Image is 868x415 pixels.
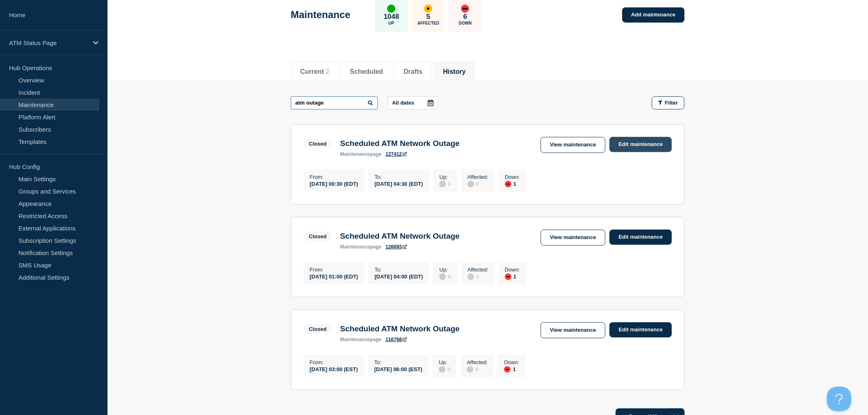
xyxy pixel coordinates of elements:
div: 0 [468,273,489,280]
a: 127412 [386,151,407,157]
div: 0 [467,365,488,373]
div: disabled [439,366,445,373]
button: All dates [388,96,439,109]
div: [DATE] 03:00 (EST) [310,365,358,372]
a: View maintenance [541,137,605,153]
div: 0 [439,365,450,373]
p: To : [375,267,423,273]
input: Search maintenances [291,96,378,109]
h1: Maintenance [291,9,350,21]
h3: Scheduled ATM Network Outage [340,139,459,148]
p: Down : [504,359,519,365]
p: To : [375,359,423,365]
button: Drafts [404,68,423,75]
div: Closed [309,326,327,332]
p: Down : [505,174,520,180]
div: 0 [468,180,489,187]
p: Affected : [468,174,489,180]
p: page [340,151,381,157]
p: 5 [427,13,430,21]
p: Up : [439,267,451,273]
p: Down : [505,267,520,273]
div: down [461,5,469,13]
div: down [505,181,512,187]
div: down [505,274,512,280]
p: 6 [464,13,467,21]
p: Down [459,21,472,25]
div: [DATE] 04:00 (EDT) [375,273,423,280]
div: 1 [505,273,520,280]
span: maintenance [340,244,370,250]
button: Scheduled [350,68,383,75]
a: 126693 [386,244,407,250]
div: [DATE] 00:30 (EDT) [310,180,358,187]
div: 1 [504,365,519,373]
a: View maintenance [541,230,605,246]
div: disabled [439,181,446,187]
span: 2 [326,68,329,75]
a: Add maintenance [622,7,685,23]
div: disabled [439,274,446,280]
div: [DATE] 01:00 (EDT) [310,273,358,280]
p: ATM Status Page [9,39,88,46]
h3: Scheduled ATM Network Outage [340,324,459,333]
p: From : [310,174,358,180]
p: Up [388,21,394,25]
p: Affected : [468,267,489,273]
div: 1 [505,180,520,187]
div: disabled [467,366,473,373]
p: Up : [439,359,450,365]
button: Current 2 [300,68,329,75]
div: [DATE] 06:00 (EST) [375,365,423,372]
p: Affected [418,21,439,25]
div: affected [424,5,432,13]
div: Closed [309,141,327,147]
button: Filter [652,96,685,109]
a: Edit maintenance [610,137,672,152]
span: maintenance [340,337,370,342]
p: From : [310,359,358,365]
div: [DATE] 04:30 (EDT) [375,180,423,187]
p: All dates [392,100,414,106]
a: 116768 [386,337,407,342]
div: Closed [309,233,327,239]
button: History [443,68,466,75]
div: 0 [439,180,451,187]
p: Up : [439,174,451,180]
div: up [387,5,395,13]
p: From : [310,267,358,273]
p: To : [375,174,423,180]
a: Edit maintenance [610,230,672,245]
p: page [340,337,381,342]
div: disabled [468,274,474,280]
a: Edit maintenance [610,322,672,337]
p: Affected : [467,359,488,365]
span: maintenance [340,151,370,157]
div: disabled [468,181,474,187]
p: page [340,244,381,250]
div: down [504,366,511,373]
iframe: Help Scout Beacon - Open [827,387,852,411]
a: View maintenance [541,322,605,338]
p: 1048 [384,13,399,21]
div: 0 [439,273,451,280]
h3: Scheduled ATM Network Outage [340,232,459,241]
span: Filter [665,100,678,106]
